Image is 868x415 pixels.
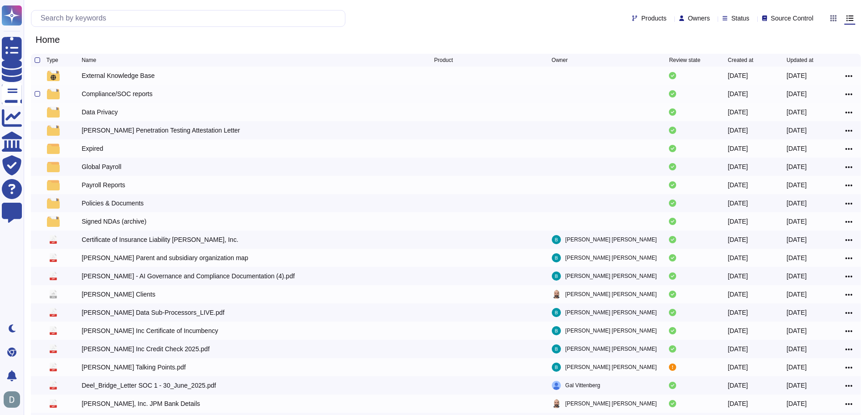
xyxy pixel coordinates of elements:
span: Products [641,15,666,21]
div: [PERSON_NAME] Data Sub-Processors_LIVE.pdf [82,308,225,317]
span: Product [434,57,453,63]
img: user [552,381,561,390]
span: Name [82,57,96,63]
div: Expired [82,144,103,153]
span: [PERSON_NAME] [PERSON_NAME] [565,308,657,317]
div: [DATE] [728,126,748,135]
img: folder [47,179,60,190]
div: [PERSON_NAME], Inc. JPM Bank Details [82,399,200,408]
span: [PERSON_NAME] [PERSON_NAME] [565,326,657,335]
div: [DATE] [786,180,806,190]
span: Owners [688,15,710,21]
img: user [552,253,561,262]
div: [DATE] [786,399,806,408]
div: [DATE] [786,162,806,171]
div: [DATE] [728,399,748,408]
div: [DATE] [728,272,748,281]
div: [DATE] [786,108,806,117]
div: [DATE] [786,89,806,98]
div: Payroll Reports [82,180,125,190]
div: [DATE] [786,308,806,317]
span: Created at [728,57,753,63]
img: user [552,363,561,372]
div: [DATE] [728,363,748,372]
div: [DATE] [786,144,806,153]
div: [DATE] [786,199,806,208]
span: [PERSON_NAME] [PERSON_NAME] [565,363,657,372]
div: [DATE] [728,253,748,262]
div: [DATE] [786,217,806,226]
span: Home [31,33,64,46]
div: [DATE] [728,144,748,153]
img: folder [47,198,60,209]
img: user [552,326,561,335]
div: Global Payroll [82,162,121,171]
div: [DATE] [728,344,748,354]
img: folder [47,125,60,136]
div: [PERSON_NAME] Penetration Testing Attestation Letter [82,126,240,135]
div: [DATE] [786,272,806,281]
span: Updated at [786,57,813,63]
img: user [552,344,561,354]
div: [DATE] [728,235,748,244]
div: [DATE] [786,71,806,80]
span: [PERSON_NAME] [PERSON_NAME] [565,235,657,244]
span: Type [46,57,58,63]
div: [DATE] [786,344,806,354]
input: Search by keywords [36,10,345,26]
div: [DATE] [728,180,748,190]
span: [PERSON_NAME] [PERSON_NAME] [565,290,657,299]
img: user [4,391,20,408]
div: [DATE] [786,381,806,390]
div: [PERSON_NAME] - AI Governance and Compliance Documentation (4).pdf [82,272,295,281]
div: [DATE] [786,290,806,299]
img: folder [47,107,60,118]
div: External Knowledge Base [82,71,154,80]
img: folder [47,143,60,154]
img: folder [47,161,60,172]
span: [PERSON_NAME] [PERSON_NAME] [565,272,657,281]
div: [DATE] [728,308,748,317]
div: [DATE] [728,71,748,80]
div: [DATE] [728,381,748,390]
div: [DATE] [786,253,806,262]
span: [PERSON_NAME] [PERSON_NAME] [565,344,657,354]
img: user [552,290,561,299]
img: user [552,235,561,244]
img: folder [47,216,60,227]
div: [DATE] [786,326,806,335]
span: [PERSON_NAME] [PERSON_NAME] [565,253,657,262]
div: [PERSON_NAME] Parent and subsidiary organization map [82,253,248,262]
div: Data Privacy [82,108,118,117]
img: user [552,308,561,317]
span: Gal Vittenberg [565,381,601,390]
div: Signed NDAs (archive) [82,217,146,226]
div: [DATE] [786,126,806,135]
div: Certificate of Insurance Liability [PERSON_NAME], Inc. [82,235,238,244]
div: Deel_Bridge_Letter SOC 1 - 30_June_2025.pdf [82,381,216,390]
img: folder [47,88,60,99]
span: Owner [552,57,568,63]
div: [PERSON_NAME] Talking Points.pdf [82,363,186,372]
div: [PERSON_NAME] Inc Certificate of Incumbency [82,326,218,335]
div: [PERSON_NAME] Inc Credit Check 2025.pdf [82,344,210,354]
div: [PERSON_NAME] Clients [82,290,155,299]
div: [DATE] [728,89,748,98]
div: [DATE] [786,235,806,244]
span: [PERSON_NAME] [PERSON_NAME] [565,399,657,408]
div: [DATE] [728,326,748,335]
div: [DATE] [728,108,748,117]
div: [DATE] [728,162,748,171]
div: Compliance/SOC reports [82,89,153,98]
span: Source Control [771,15,813,21]
div: Policies & Documents [82,199,144,208]
img: user [552,272,561,281]
div: [DATE] [728,290,748,299]
img: user [552,399,561,408]
button: user [2,389,26,410]
span: Status [731,15,750,21]
img: folder [47,70,60,81]
div: [DATE] [728,217,748,226]
div: [DATE] [728,199,748,208]
div: [DATE] [786,363,806,372]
